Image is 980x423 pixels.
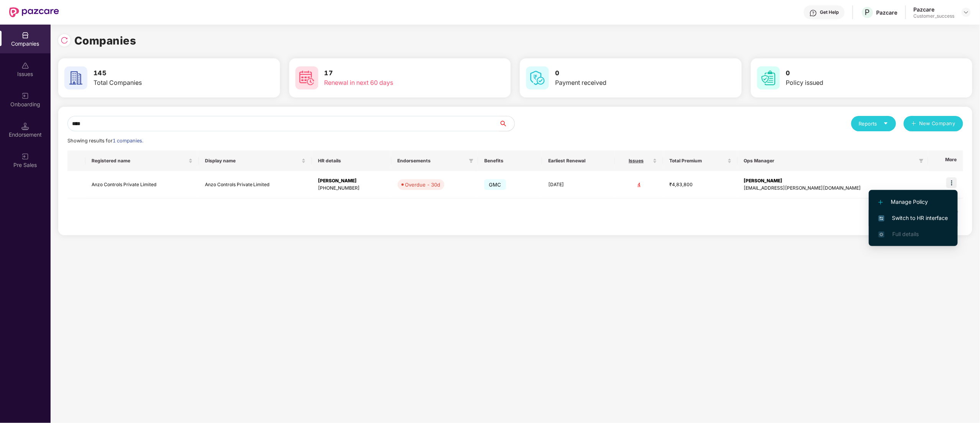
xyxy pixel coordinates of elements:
[669,181,731,188] div: ₹4,83,800
[615,150,663,171] th: Issues
[914,6,955,13] div: Pazcare
[786,68,924,78] h3: 0
[67,138,143,144] span: Showing results for
[21,62,29,69] img: svg+xml;base64,PHN2ZyBpZD0iSXNzdWVzX2Rpc2FibGVkIiB4bWxucz0iaHR0cDovL3d3dy53My5vcmcvMjAwMC9zdmciIH...
[405,181,441,188] div: Overdue - 30d
[878,231,885,238] img: svg+xml;base64,PHN2ZyB4bWxucz0iaHR0cDovL3d3dy53My5vcmcvMjAwMC9zdmciIHdpZHRoPSIxNi4zNjMiIGhlaWdodD...
[963,9,969,15] img: svg+xml;base64,PHN2ZyBpZD0iRHJvcGRvd24tMzJ4MzIiIHhtbG5zPSJodHRwOi8vd3d3LnczLm9yZy8yMDAwL3N2ZyIgd2...
[744,177,922,185] div: [PERSON_NAME]
[878,198,948,206] span: Manage Policy
[469,159,474,163] span: filter
[21,122,29,130] img: svg+xml;base64,PHN2ZyB3aWR0aD0iMTQuNSIgaGVpZ2h0PSIxNC41IiB2aWV3Qm94PSIwIDAgMTYgMTYiIGZpbGw9Im5vbm...
[478,150,542,171] th: Benefits
[555,78,693,88] div: Payment received
[324,78,462,88] div: Renewal in next 60 days
[946,177,957,188] img: icon
[526,66,549,89] img: svg+xml;base64,PHN2ZyB4bWxucz0iaHR0cDovL3d3dy53My5vcmcvMjAwMC9zdmciIHdpZHRoPSI2MCIgaGVpZ2h0PSI2MC...
[904,116,963,131] button: plusNew Company
[93,78,231,88] div: Total Companies
[555,68,693,78] h3: 0
[878,200,883,205] img: svg+xml;base64,PHN2ZyB4bWxucz0iaHR0cDovL3d3dy53My5vcmcvMjAwMC9zdmciIHdpZHRoPSIxMi4yMDEiIGhlaWdodD...
[621,158,651,164] span: Issues
[21,92,29,100] img: svg+xml;base64,PHN2ZyB3aWR0aD0iMjAiIGhlaWdodD0iMjAiIHZpZXdCb3g9IjAgMCAyMCAyMCIgZmlsbD0ibm9uZSIgeG...
[786,78,924,88] div: Policy issued
[669,158,726,164] span: Total Premium
[877,9,898,16] div: Pazcare
[295,66,318,89] img: svg+xml;base64,PHN2ZyB4bWxucz0iaHR0cDovL3d3dy53My5vcmcvMjAwMC9zdmciIHdpZHRoPSI2MCIgaGVpZ2h0PSI2MC...
[744,158,916,164] span: Ops Manager
[914,13,955,19] div: Customer_success
[859,120,888,127] div: Reports
[484,179,506,190] span: GMC
[663,150,737,171] th: Total Premium
[21,31,29,39] img: svg+xml;base64,PHN2ZyBpZD0iQ29tcGFuaWVzIiB4bWxucz0iaHR0cDovL3d3dy53My5vcmcvMjAwMC9zdmciIHdpZHRoPS...
[499,121,515,127] span: search
[883,121,888,126] span: caret-down
[878,215,885,221] img: svg+xml;base64,PHN2ZyB4bWxucz0iaHR0cDovL3d3dy53My5vcmcvMjAwMC9zdmciIHdpZHRoPSIxNiIgaGVpZ2h0PSIxNi...
[878,214,948,222] span: Switch to HR interface
[9,7,59,17] img: New Pazcare Logo
[312,150,391,171] th: HR details
[21,153,29,160] img: svg+xml;base64,PHN2ZyB3aWR0aD0iMjAiIGhlaWdodD0iMjAiIHZpZXdCb3g9IjAgMCAyMCAyMCIgZmlsbD0ibm9uZSIgeG...
[919,120,956,127] span: New Company
[61,36,68,44] img: svg+xml;base64,PHN2ZyBpZD0iUmVsb2FkLTMyeDMyIiB4bWxucz0iaHR0cDovL3d3dy53My5vcmcvMjAwMC9zdmciIHdpZH...
[318,177,385,185] div: [PERSON_NAME]
[205,158,300,164] span: Display name
[892,231,919,237] span: Full details
[199,150,312,171] th: Display name
[865,8,870,17] span: P
[74,32,136,49] h1: Companies
[744,185,922,192] div: [EMAIL_ADDRESS][PERSON_NAME][DOMAIN_NAME]
[64,66,87,89] img: svg+xml;base64,PHN2ZyB4bWxucz0iaHR0cDovL3d3dy53My5vcmcvMjAwMC9zdmciIHdpZHRoPSI2MCIgaGVpZ2h0PSI2MC...
[85,171,199,198] td: Anzo Controls Private Limited
[621,181,657,188] div: 4
[324,68,462,78] h3: 17
[820,9,839,15] div: Get Help
[199,171,312,198] td: Anzo Controls Private Limited
[499,116,515,131] button: search
[398,158,466,164] span: Endorsements
[92,158,187,164] span: Registered name
[928,150,963,171] th: More
[542,150,615,171] th: Earliest Renewal
[113,138,143,144] span: 1 companies.
[467,156,475,165] span: filter
[542,171,615,198] td: [DATE]
[918,156,925,165] span: filter
[93,68,231,78] h3: 145
[85,150,199,171] th: Registered name
[919,159,924,163] span: filter
[757,66,780,89] img: svg+xml;base64,PHN2ZyB4bWxucz0iaHR0cDovL3d3dy53My5vcmcvMjAwMC9zdmciIHdpZHRoPSI2MCIgaGVpZ2h0PSI2MC...
[911,121,916,127] span: plus
[318,185,385,192] div: [PHONE_NUMBER]
[810,9,817,17] img: svg+xml;base64,PHN2ZyBpZD0iSGVscC0zMngzMiIgeG1sbnM9Imh0dHA6Ly93d3cudzMub3JnLzIwMDAvc3ZnIiB3aWR0aD...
